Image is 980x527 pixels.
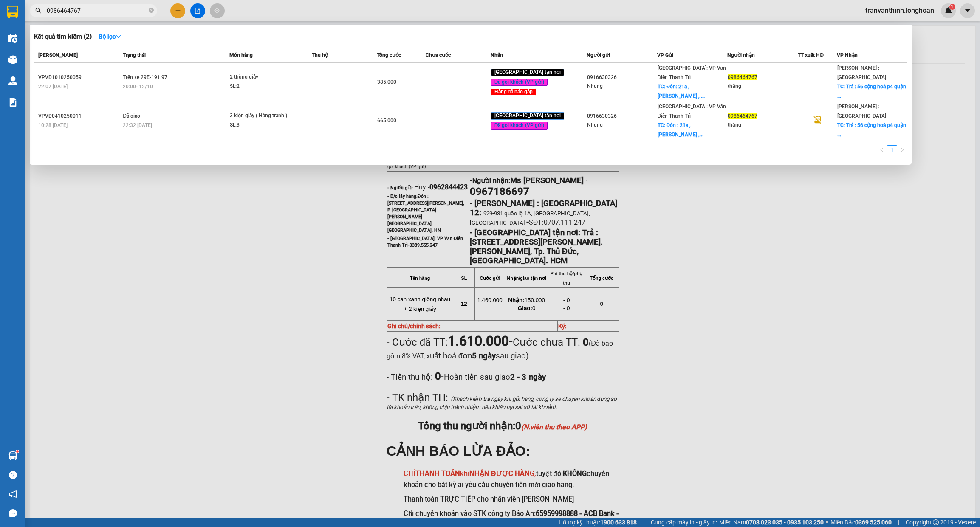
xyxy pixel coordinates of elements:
[123,113,140,119] span: Đã giao
[149,7,154,15] span: close-circle
[658,104,726,119] span: [GEOGRAPHIC_DATA]: VP Văn Điển Thanh Trì
[8,76,17,85] img: warehouse-icon
[877,145,887,155] button: left
[377,79,396,85] span: 385.000
[116,34,121,39] span: down
[35,8,41,14] span: search
[728,74,757,80] span: 0986464767
[230,82,294,91] div: SL: 2
[92,30,128,43] button: Bộ lọcdown
[7,6,18,18] img: logo-vxr
[837,84,906,99] span: TC: Trả : 56 cộng hoà p4 quận ...
[887,145,897,155] li: 1
[837,52,858,58] span: VP Nhận
[34,32,92,41] h3: Kết quả tìm kiếm ( 2 )
[900,147,905,152] span: right
[587,82,657,91] div: Nhung
[491,79,548,86] span: Đã gọi khách (VP gửi)
[123,52,146,58] span: Trạng thái
[377,52,401,58] span: Tổng cước
[123,74,167,80] span: Trên xe 29E-191.97
[727,52,755,58] span: Người nhận
[837,104,886,119] span: [PERSON_NAME] : [GEOGRAPHIC_DATA]
[16,450,19,453] sup: 1
[837,122,906,138] span: TC: Trả : 56 cộng hoà p4 quận ...
[897,145,907,155] button: right
[877,145,887,155] li: Previous Page
[587,73,657,82] div: 0916630326
[377,118,396,124] span: 665.000
[887,146,897,155] a: 1
[897,145,907,155] li: Next Page
[230,121,294,130] div: SL: 3
[38,112,120,121] div: VPVD0410250011
[491,122,548,130] span: Đã gọi khách (VP gửi)
[728,113,757,119] span: 0986464767
[879,147,884,152] span: left
[491,88,537,96] span: Hàng đã báo gấp
[837,65,886,80] span: [PERSON_NAME] : [GEOGRAPHIC_DATA]
[230,73,294,82] div: 2 thùng giấy
[230,111,294,121] div: 3 kiện giấy ( Hàng tranh )
[657,52,673,58] span: VP Gửi
[426,52,451,58] span: Chưa cước
[798,52,824,58] span: TT xuất HĐ
[658,65,726,80] span: [GEOGRAPHIC_DATA]: VP Văn Điển Thanh Trì
[658,84,705,99] span: TC: Đón: 21a , [PERSON_NAME] , ...
[229,52,253,58] span: Món hàng
[8,451,17,460] img: warehouse-icon
[491,69,564,76] span: [GEOGRAPHIC_DATA] tận nơi
[491,112,564,120] span: [GEOGRAPHIC_DATA] tận nơi
[587,112,657,121] div: 0916630326
[38,73,120,82] div: VPVD1010250059
[8,55,17,64] img: warehouse-icon
[9,509,17,517] span: message
[99,33,121,40] strong: Bộ lọc
[312,52,328,58] span: Thu hộ
[38,84,68,90] span: 22:07 [DATE]
[728,82,797,91] div: thắng
[587,121,657,130] div: Nhung
[9,490,17,498] span: notification
[728,121,797,130] div: thắng
[8,34,17,43] img: warehouse-icon
[9,471,17,479] span: question-circle
[38,122,68,128] span: 10:28 [DATE]
[491,52,503,58] span: Nhãn
[47,6,147,15] input: Tìm tên, số ĐT hoặc mã đơn
[38,52,78,58] span: [PERSON_NAME]
[123,122,152,128] span: 22:32 [DATE]
[658,122,703,138] span: TC: Đón : 21a , [PERSON_NAME] ,...
[149,8,154,13] span: close-circle
[123,84,153,90] span: 20:00 - 12/10
[587,52,610,58] span: Người gửi
[8,98,17,107] img: solution-icon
